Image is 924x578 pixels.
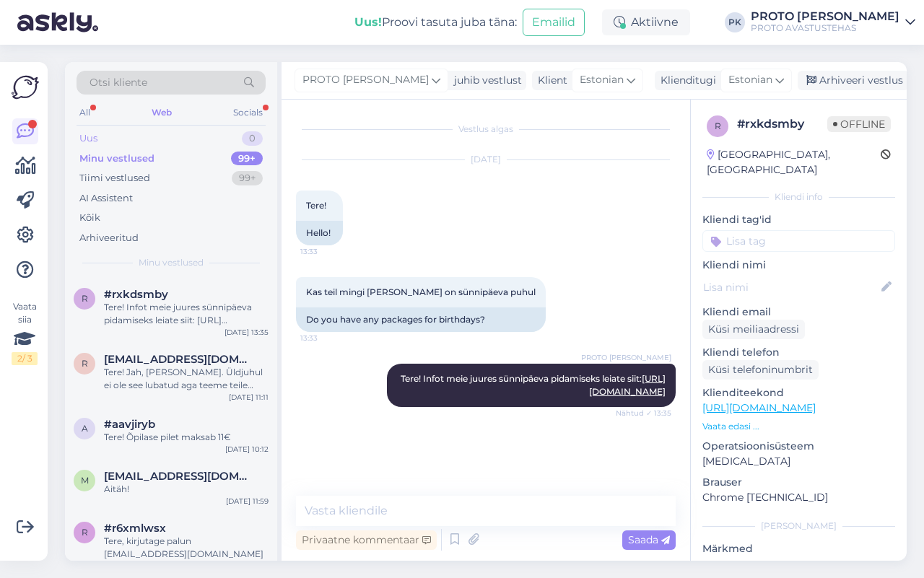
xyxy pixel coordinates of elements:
span: #r6xmlwsx [104,522,166,535]
span: 13:33 [300,333,354,343]
div: Hello! [296,221,343,245]
div: Aitäh! [104,483,269,496]
input: Lisa tag [702,230,895,252]
span: Tere! Infot meie juures sünnipäeva pidamiseks leiate siit: [401,373,666,397]
span: #aavjiryb [104,418,155,431]
div: PK [725,12,745,32]
div: Arhiveeritud [79,231,139,245]
div: Vaata siia [12,300,38,365]
b: Uus! [354,15,382,29]
span: 13:33 [300,246,354,257]
div: [DATE] 11:11 [229,392,269,403]
div: [DATE] 11:59 [226,496,269,507]
div: Tere! Jah, [PERSON_NAME]. Üldjuhul ei ole see lubatud aga teeme teile [GEOGRAPHIC_DATA]. [PERSON_... [104,366,269,392]
p: [MEDICAL_DATA] [702,454,895,469]
p: Klienditeekond [702,385,895,400]
span: r [82,293,88,304]
div: AI Assistent [79,191,133,206]
div: Tere! Õpilase pilet maksab 11€ [104,431,269,444]
span: Otsi kliente [90,75,147,90]
span: r [82,358,88,369]
div: Kliendi info [702,191,895,203]
p: Brauser [702,475,895,490]
div: [DATE] 10:12 [225,444,269,455]
div: Socials [230,103,266,122]
p: Kliendi telefon [702,345,895,360]
div: Klient [532,73,567,88]
div: Küsi telefoninumbrit [702,360,819,380]
div: 0 [242,131,263,146]
div: All [77,103,93,122]
span: Estonian [580,72,624,88]
div: Do you have any packages for birthdays? [296,307,546,332]
div: Aktiivne [602,9,690,35]
span: m.jagomagi@uulu.edu.ee [104,470,254,483]
p: Operatsioonisüsteem [702,439,895,454]
div: [PERSON_NAME] [702,520,895,533]
span: PROTO [PERSON_NAME] [581,352,671,363]
div: Küsi meiliaadressi [702,320,805,339]
img: Askly Logo [12,74,39,101]
span: #rxkdsmby [104,288,168,301]
span: r [715,121,721,131]
p: Chrome [TECHNICAL_ID] [702,490,895,505]
span: Minu vestlused [139,256,204,269]
div: # rxkdsmby [737,115,827,133]
div: 99+ [231,152,263,166]
div: 99+ [232,171,263,185]
div: PROTO AVASTUSTEHAS [751,22,899,34]
p: Kliendi email [702,305,895,320]
p: Kliendi tag'id [702,212,895,227]
div: Proovi tasuta juba täna: [354,14,517,31]
div: 2 / 3 [12,352,38,365]
a: [URL][DOMAIN_NAME] [702,401,816,414]
span: PROTO [PERSON_NAME] [302,72,429,88]
span: Kas teil mingi [PERSON_NAME] on sünnipäeva puhul [306,286,536,297]
a: PROTO [PERSON_NAME]PROTO AVASTUSTEHAS [751,11,915,34]
div: Klienditugi [655,73,716,88]
div: Uus [79,131,97,146]
span: Tere! [306,200,326,211]
div: Kõik [79,211,100,225]
div: Web [149,103,175,122]
button: Emailid [523,9,585,36]
span: Saada [628,533,670,546]
p: Märkmed [702,541,895,556]
span: Offline [827,116,891,132]
span: Nähtud ✓ 13:35 [616,408,671,419]
div: [DATE] 13:35 [225,327,269,338]
p: Vaata edasi ... [702,420,895,433]
span: a [82,423,88,434]
span: Estonian [728,72,772,88]
div: PROTO [PERSON_NAME] [751,11,899,22]
div: Tere, kirjutage palun [EMAIL_ADDRESS][DOMAIN_NAME] [104,535,269,561]
div: [DATE] [296,153,676,166]
span: m [81,475,89,486]
div: [GEOGRAPHIC_DATA], [GEOGRAPHIC_DATA] [707,147,881,178]
span: r [82,527,88,538]
div: Minu vestlused [79,152,154,166]
input: Lisa nimi [703,279,879,295]
div: Vestlus algas [296,123,676,136]
div: juhib vestlust [448,73,522,88]
span: rashmi.m.026@gmail.com [104,353,254,366]
div: Arhiveeri vestlus [798,71,909,90]
div: Tiimi vestlused [79,171,150,185]
p: Kliendi nimi [702,258,895,273]
div: Privaatne kommentaar [296,530,437,550]
div: Tere! Infot meie juures sünnipäeva pidamiseks leiate siit: [URL][DOMAIN_NAME] [104,301,269,327]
